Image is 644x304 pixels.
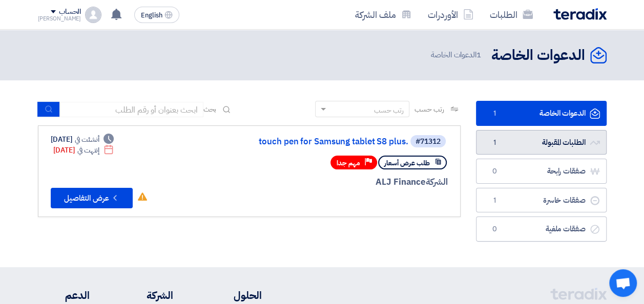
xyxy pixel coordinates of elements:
[51,134,114,145] div: [DATE]
[201,176,448,189] div: ALJ Finance
[426,176,448,188] span: الشركة
[609,269,637,297] div: Open chat
[553,8,607,20] img: Teradix logo
[491,46,585,66] h2: الدعوات الخاصة
[489,138,501,148] span: 1
[414,104,444,115] span: رتب حسب
[482,3,541,27] a: الطلبات
[38,16,81,21] div: [PERSON_NAME]
[476,188,607,213] a: صفقات خاسرة1
[416,138,441,145] div: #71312
[120,288,173,303] li: الشركة
[489,108,501,119] span: 1
[203,104,217,115] span: بحث
[51,188,133,208] button: عرض التفاصيل
[134,7,179,23] button: English
[38,288,90,303] li: الدعم
[141,12,162,19] span: English
[347,3,420,27] a: ملف الشركة
[420,3,482,27] a: الأوردرات
[59,8,81,16] div: الحساب
[337,158,360,168] span: مهم جدا
[85,7,101,23] img: profile_test.png
[489,196,501,206] span: 1
[431,49,483,61] span: الدعوات الخاصة
[374,105,404,116] div: رتب حسب
[60,102,203,117] input: ابحث بعنوان أو رقم الطلب
[204,288,262,303] li: الحلول
[77,145,99,156] span: إنتهت في
[489,224,501,234] span: 0
[384,158,430,168] span: طلب عرض أسعار
[203,137,408,146] a: touch pen for Samsung tablet S8 plus.
[476,49,481,60] span: 1
[476,216,607,242] a: صفقات ملغية0
[75,134,99,145] span: أنشئت في
[53,145,114,156] div: [DATE]
[476,159,607,184] a: صفقات رابحة0
[489,166,501,177] span: 0
[476,130,607,155] a: الطلبات المقبولة1
[476,101,607,126] a: الدعوات الخاصة1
